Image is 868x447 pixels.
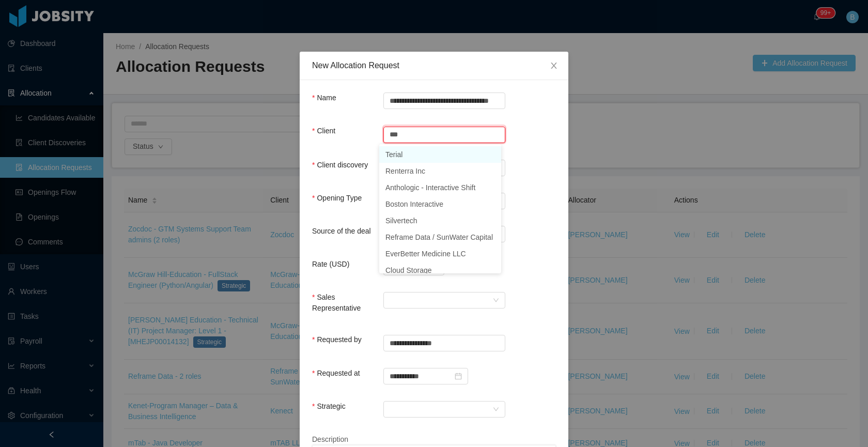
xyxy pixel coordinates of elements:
[312,369,360,377] label: Requested at
[312,127,335,135] label: Client
[379,229,501,245] li: Reframe Data / SunWater Capital
[312,293,361,312] label: Sales Representative
[312,60,556,71] div: New Allocation Request
[383,93,505,109] input: Name
[312,194,362,202] label: Opening Type
[550,61,558,70] i: icon: close
[379,212,501,229] li: Silvertech
[379,196,501,212] li: Boston Interactive
[312,94,336,102] label: Name
[493,297,499,304] i: icon: down
[539,52,568,81] button: Close
[312,335,362,344] label: Requested by
[379,163,501,179] li: Renterra Inc
[379,245,501,262] li: EverBetter Medicine LLC
[312,435,348,443] span: Description
[493,406,499,413] i: icon: down
[379,146,501,163] li: Terial
[312,402,346,410] label: Strategic
[379,179,501,196] li: Anthologic - Interactive Shift
[312,260,349,268] label: Rate (USD)
[312,227,371,235] label: Source of the deal
[312,161,368,169] label: Client discovery
[379,262,501,279] li: Cloud Storage
[455,373,462,380] i: icon: calendar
